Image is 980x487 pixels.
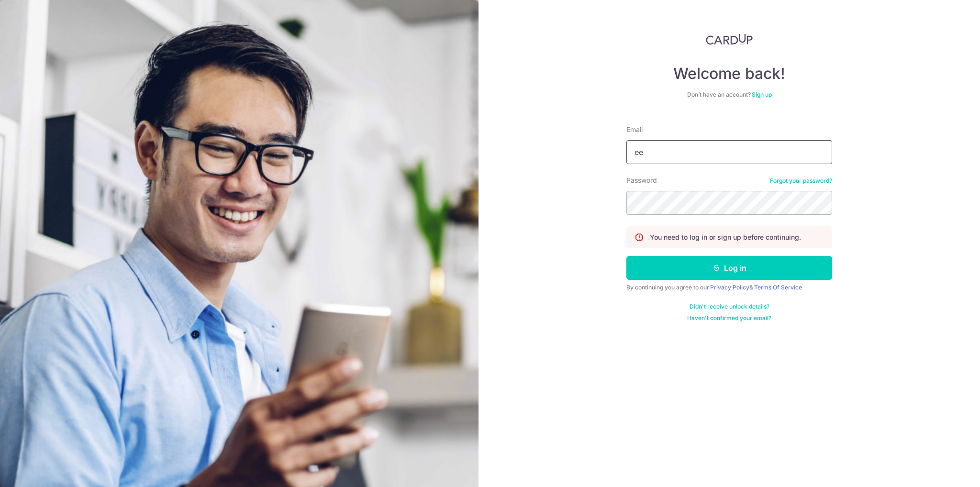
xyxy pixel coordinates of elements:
a: Terms Of Service [754,284,802,291]
a: Sign up [752,91,772,98]
p: You need to log in or sign up before continuing. [650,232,801,242]
a: Forgot your password? [770,177,832,185]
h4: Welcome back! [626,64,832,83]
label: Password [626,176,657,185]
a: Privacy Policy [710,284,749,291]
a: Didn't receive unlock details? [690,303,769,310]
img: CardUp Logo [706,33,753,45]
a: Haven't confirmed your email? [687,314,771,322]
div: Don’t have an account? [626,91,832,99]
input: Enter your Email [626,140,832,164]
div: By continuing you agree to our & [626,284,832,291]
label: Email [626,125,643,134]
button: Log in [626,256,832,280]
